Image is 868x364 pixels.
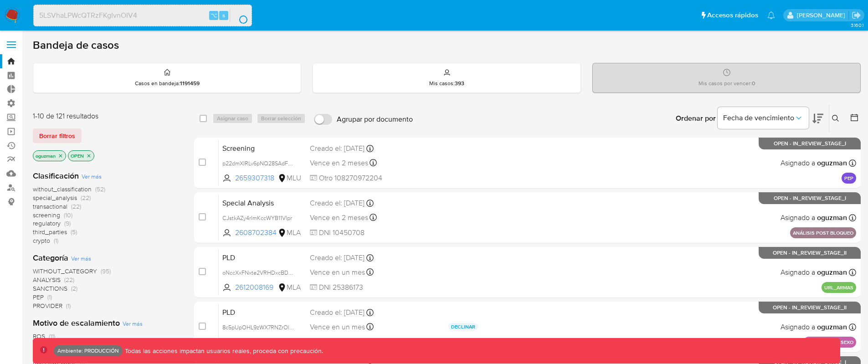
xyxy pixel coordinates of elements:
[123,347,323,355] p: Todas las acciones impactan usuarios reales, proceda con precaución.
[34,10,252,21] input: Buscar usuario o caso...
[57,349,119,353] p: Ambiente: PRODUCCIÓN
[222,11,225,20] span: s
[230,9,248,22] button: search-icon
[797,11,848,20] p: omar.guzman@mercadolibre.com.co
[852,10,861,20] a: Salir
[707,10,758,20] span: Accesos rápidos
[211,11,217,20] span: ⌥
[767,11,775,19] a: Notificaciones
